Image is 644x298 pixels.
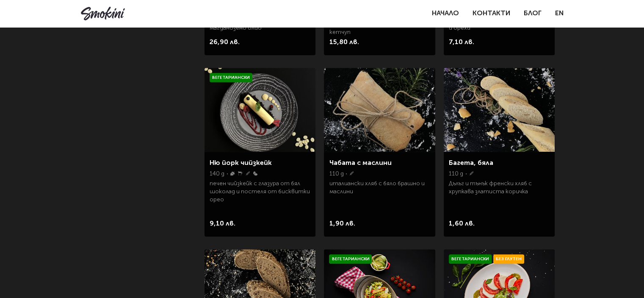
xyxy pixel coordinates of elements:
span: 15,80 лв. [329,36,363,48]
span: Вегетариански [210,73,252,82]
a: Контакти [473,10,510,17]
img: Wheat.svg [349,171,354,175]
a: Блог [524,10,542,17]
p: 110 g [449,170,463,178]
p: италиански хляб с бяло брашно и маслини [329,180,430,199]
p: Дълъг и тънък френски хляб с хрупкава златиста коричка [449,180,550,199]
span: Без Глутен [493,254,524,264]
img: Wheat.svg [469,171,473,175]
a: Багета, бяла [449,160,493,167]
a: Ню йорк чийзкейк [210,160,272,167]
span: Вегетариански [449,254,492,264]
img: cabata1.1.jpg [324,68,435,152]
img: bageta1.1.jpg [444,68,555,152]
p: печен чийзкейк с глазура от бял шоколад и постеля от бисквитки орео [210,180,310,207]
span: 1,90 лв. [329,218,363,230]
p: 110 g [329,170,343,178]
span: 7,10 лв. [449,36,483,48]
img: cheasecake1.1.jpg [205,68,315,152]
span: Вегетариански [329,254,372,264]
span: 1,60 лв. [449,218,483,230]
a: EN [555,8,564,19]
span: 26,90 лв. [210,36,243,48]
img: Wheat.svg [246,171,250,175]
p: 140 g [210,170,224,178]
img: Eggs.svg [253,171,257,175]
a: Чабата с маслини [329,160,391,167]
img: Nuts.svg [230,171,235,175]
span: 9,10 лв. [210,218,243,230]
img: Milk.svg [238,171,242,175]
a: Начало [432,10,459,17]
